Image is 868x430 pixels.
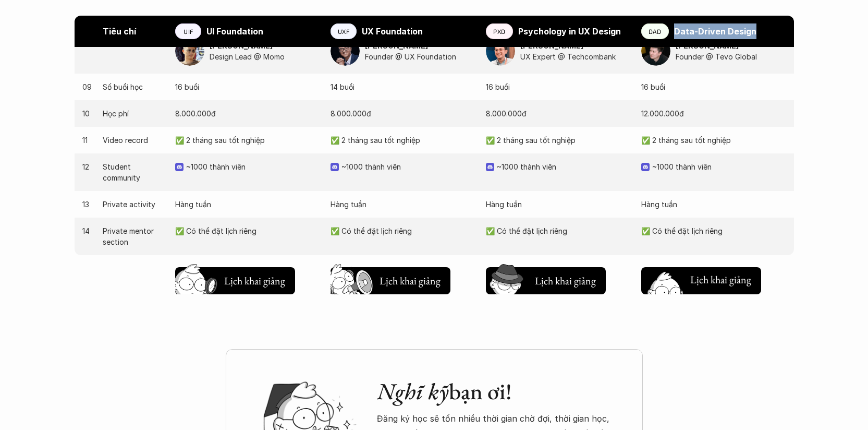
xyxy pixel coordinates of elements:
strong: Data-Driven Design [674,26,756,37]
p: 8.000.000đ [486,108,631,119]
p: ✅ 2 tháng sau tốt nghiệp [175,135,320,146]
p: 16 buổi [641,81,786,92]
p: 14 [82,225,93,236]
p: Design Lead @ Momo [210,51,320,62]
p: 11 [82,135,93,146]
h5: Lịch khai giảng [535,273,596,288]
button: Lịch khai giảng [486,267,606,294]
p: Số buổi học [103,81,165,92]
p: Private activity [103,199,165,210]
p: Video record [103,135,165,146]
p: ✅ Có thể đặt lịch riêng [331,225,475,236]
p: ✅ Có thể đặt lịch riêng [486,225,631,236]
p: Student community [103,161,165,183]
button: Lịch khai giảng [641,267,761,294]
p: Học phí [103,108,165,119]
p: Hàng tuần [486,199,631,210]
p: UIF [184,28,193,35]
p: ✅ 2 tháng sau tốt nghiệp [641,135,786,146]
a: Lịch khai giảng [331,263,450,294]
strong: UX Foundation [362,26,423,37]
a: Lịch khai giảng [175,263,295,294]
strong: UI Foundation [206,26,263,37]
p: Hàng tuần [175,199,320,210]
button: Lịch khai giảng [331,267,450,294]
button: Lịch khai giảng [175,267,295,294]
p: 12 [82,161,93,172]
strong: Psychology in UX Design [518,26,621,37]
em: Nghĩ kỹ [377,376,449,406]
p: ✅ Có thể đặt lịch riêng [175,225,320,236]
h5: Lịch khai giảng [690,272,751,287]
a: Lịch khai giảng [641,263,761,294]
p: UXF [338,28,350,35]
p: ~1000 thành viên [652,161,786,172]
p: Founder @ Tevo Global [676,51,786,62]
h5: Lịch khai giảng [380,273,441,288]
p: ~1000 thành viên [497,161,631,172]
p: 16 buổi [486,81,631,92]
p: 14 buổi [331,81,475,92]
p: 8.000.000đ [331,108,475,119]
p: 13 [82,199,93,210]
p: Hàng tuần [331,199,475,210]
p: 16 buổi [175,81,320,92]
p: 8.000.000đ [175,108,320,119]
p: 09 [82,81,93,92]
p: ✅ 2 tháng sau tốt nghiệp [331,135,475,146]
p: Founder @ UX Foundation [365,51,475,62]
p: Private mentor section [103,225,165,247]
p: ~1000 thành viên [186,161,320,172]
p: ~1000 thành viên [341,161,475,172]
p: 12.000.000đ [641,108,786,119]
p: ✅ Có thể đặt lịch riêng [641,225,786,236]
p: PXD [493,28,506,35]
strong: Tiêu chí [103,26,136,37]
p: 10 [82,108,93,119]
p: ✅ 2 tháng sau tốt nghiệp [486,135,631,146]
p: UX Expert @ Techcombank [520,51,631,62]
h5: Lịch khai giảng [224,273,285,288]
a: Lịch khai giảng [486,263,606,294]
h2: bạn ơi! [377,378,622,405]
p: Hàng tuần [641,199,786,210]
p: DAD [649,28,662,35]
